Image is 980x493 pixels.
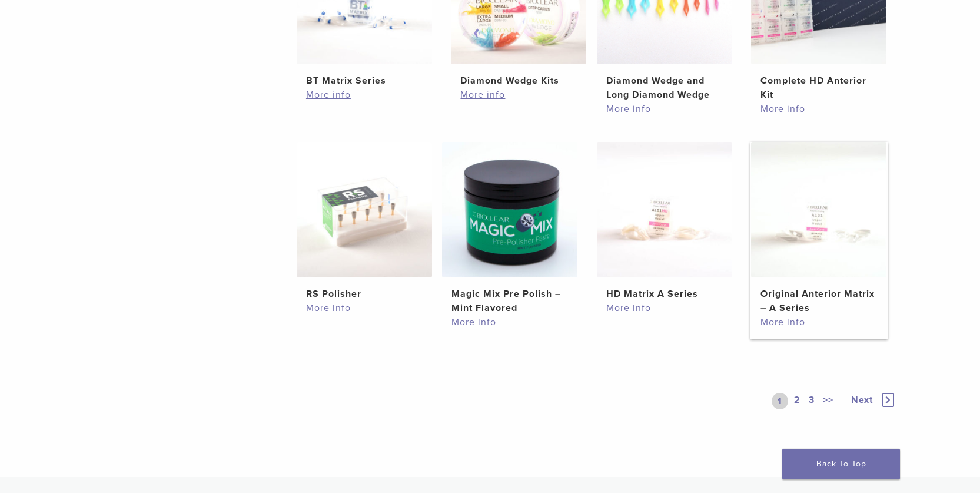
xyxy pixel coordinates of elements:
[606,287,723,301] h2: HD Matrix A Series
[772,393,788,409] a: 1
[750,142,888,315] a: Original Anterior Matrix - A SeriesOriginal Anterior Matrix – A Series
[606,74,723,102] h2: Diamond Wedge and Long Diamond Wedge
[751,142,886,277] img: Original Anterior Matrix - A Series
[451,287,568,315] h2: Magic Mix Pre Polish – Mint Flavored
[306,88,423,102] a: More info
[460,74,577,88] h2: Diamond Wedge Kits
[306,287,423,301] h2: RS Polisher
[851,394,873,406] span: Next
[441,142,579,315] a: Magic Mix Pre Polish - Mint FlavoredMagic Mix Pre Polish – Mint Flavored
[782,449,900,479] a: Back To Top
[297,142,432,277] img: RS Polisher
[451,315,568,329] a: More info
[760,315,877,329] a: More info
[296,142,433,301] a: RS PolisherRS Polisher
[760,287,877,315] h2: Original Anterior Matrix – A Series
[606,102,723,116] a: More info
[460,88,577,102] a: More info
[597,142,732,277] img: HD Matrix A Series
[760,74,877,102] h2: Complete HD Anterior Kit
[760,102,877,116] a: More info
[820,393,836,409] a: >>
[442,142,577,277] img: Magic Mix Pre Polish - Mint Flavored
[596,142,733,301] a: HD Matrix A SeriesHD Matrix A Series
[306,301,423,315] a: More info
[806,393,817,409] a: 3
[792,393,803,409] a: 2
[306,74,423,88] h2: BT Matrix Series
[606,301,723,315] a: More info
